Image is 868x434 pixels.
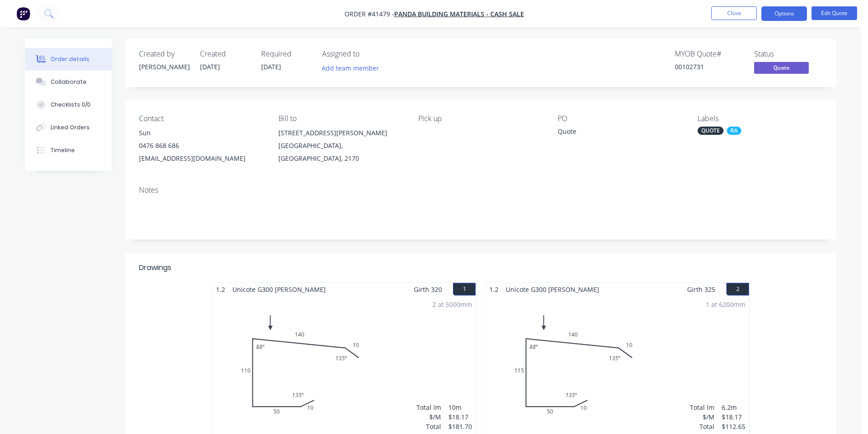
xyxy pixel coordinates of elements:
div: $181.70 [448,422,472,431]
button: Linked Orders [25,116,112,139]
div: Timeline [51,146,75,154]
span: Unicote G300 [PERSON_NAME] [229,283,329,296]
div: Drawings [139,262,171,273]
div: [STREET_ADDRESS][PERSON_NAME][GEOGRAPHIC_DATA], [GEOGRAPHIC_DATA], 2170 [278,127,403,165]
div: 1 at 6200mm [706,300,745,309]
div: [EMAIL_ADDRESS][DOMAIN_NAME] [139,152,264,165]
div: $112.65 [722,422,745,431]
div: 00102731 [675,62,743,71]
div: Total lm [690,403,714,412]
div: $18.17 [722,412,745,422]
div: Total [416,422,441,431]
button: 2 [726,283,749,296]
span: [DATE] [200,62,220,71]
div: Status [754,50,822,58]
div: [STREET_ADDRESS][PERSON_NAME] [278,127,403,139]
div: Collaborate [51,78,87,86]
div: QUOTE [698,127,724,135]
div: MYOB Quote # [675,50,743,58]
button: Quote [754,62,809,76]
a: Panda Building Materials - CASH SALE [394,10,524,18]
div: Notes [139,186,822,194]
span: Order #41479 - [344,10,394,18]
div: Pick up [418,114,543,123]
button: Options [761,6,807,21]
div: Created [200,50,250,58]
div: Contact [139,114,264,123]
button: Add team member [322,62,384,74]
div: [PERSON_NAME] [139,62,189,71]
span: [DATE] [261,62,281,71]
div: $/M [416,412,441,422]
div: Assigned to [322,50,413,58]
div: Order details [51,55,89,63]
span: Girth 325 [687,283,715,296]
div: Quote [558,127,672,139]
img: Factory [16,7,30,20]
span: Unicote G300 [PERSON_NAME] [502,283,603,296]
button: 1 [453,283,476,296]
button: Collaborate [25,71,112,93]
div: Bill to [278,114,403,123]
div: Total [690,422,714,431]
div: Labels [698,114,822,123]
div: 10m [448,403,472,412]
button: Edit Quote [812,6,857,20]
button: Order details [25,48,112,71]
span: Girth 320 [414,283,442,296]
div: Total lm [416,403,441,412]
span: 1.2 [212,283,229,296]
div: PO [558,114,683,123]
div: Linked Orders [51,123,90,132]
div: Sun [139,127,264,139]
div: $/M [690,412,714,422]
div: 6.2m [722,403,745,412]
div: Created by [139,50,189,58]
button: Close [711,6,757,20]
div: Required [261,50,311,58]
div: [GEOGRAPHIC_DATA], [GEOGRAPHIC_DATA], 2170 [278,139,403,165]
div: 0476 868 686 [139,139,264,152]
span: Quote [754,62,809,73]
button: Timeline [25,139,112,162]
div: $18.17 [448,412,472,422]
button: Checklists 0/0 [25,93,112,116]
span: 1.2 [486,283,502,296]
div: Sun0476 868 686[EMAIL_ADDRESS][DOMAIN_NAME] [139,127,264,165]
div: Checklists 0/0 [51,101,91,109]
div: 2 at 5000mm [432,300,472,309]
button: Add team member [317,62,384,74]
div: RA [727,127,741,135]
